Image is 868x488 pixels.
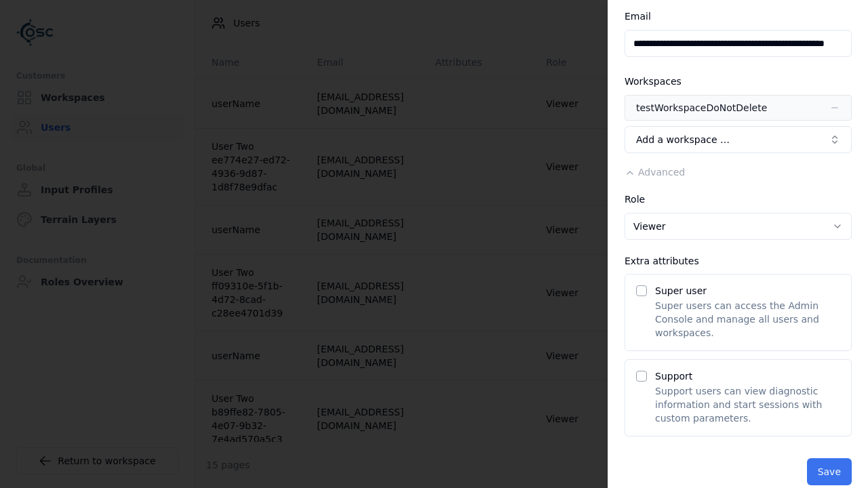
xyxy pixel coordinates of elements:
div: testWorkspaceDoNotDelete [636,101,767,115]
p: Support users can view diagnostic information and start sessions with custom parameters. [655,384,840,425]
label: Super user [655,285,707,296]
div: Extra attributes [625,256,852,266]
span: Add a workspace … [636,133,730,146]
label: Email [625,11,651,22]
span: Advanced [638,167,685,178]
label: Role [625,194,645,205]
button: Save [807,458,852,485]
button: Advanced [625,165,685,179]
p: Super users can access the Admin Console and manage all users and workspaces. [655,299,840,340]
label: Workspaces [625,76,682,87]
label: Support [655,371,692,382]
